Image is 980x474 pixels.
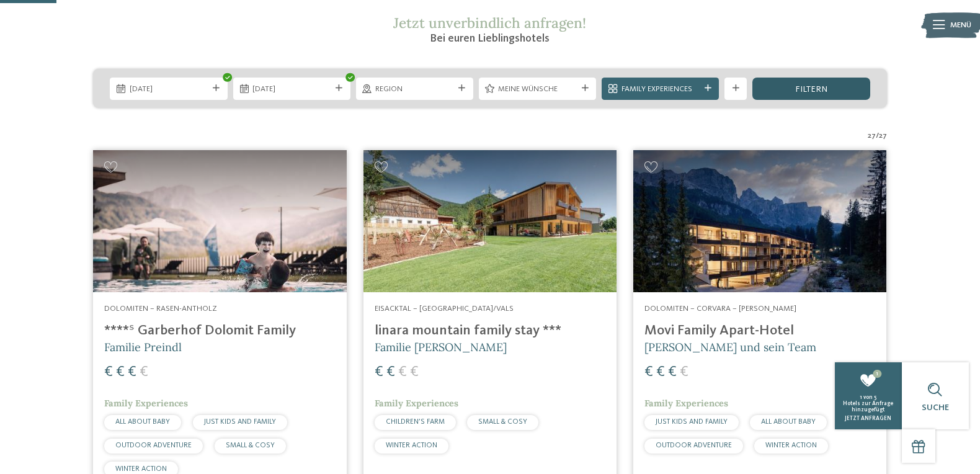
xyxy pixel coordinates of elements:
[375,84,453,95] span: Region
[386,365,395,380] span: €
[430,33,550,44] span: Bei euren Lieblingshotels
[93,150,346,293] img: Familienhotels gesucht? Hier findet ihr die besten!
[375,398,458,409] span: Family Experiences
[386,442,437,449] span: WINTER ACTION
[375,323,605,339] h4: linara mountain family stay ***
[845,416,891,421] span: jetzt anfragen
[226,442,275,449] span: SMALL & COSY
[115,465,167,473] span: WINTER ACTION
[656,365,665,380] span: €
[873,370,882,378] span: 1
[644,398,728,409] span: Family Experiences
[835,362,902,429] a: 1 1 von 5 Hotels zur Anfrage hinzugefügt jetzt anfragen
[116,365,125,380] span: €
[375,305,514,313] span: Eisacktal – [GEOGRAPHIC_DATA]/Vals
[656,418,728,426] span: JUST KIDS AND FAMILY
[252,84,331,95] span: [DATE]
[644,305,796,313] span: Dolomiten – Corvara – [PERSON_NAME]
[128,365,136,380] span: €
[656,442,732,449] span: OUTDOOR ADVENTURE
[375,365,383,380] span: €
[843,401,893,413] span: Hotels zur Anfrage hinzugefügt
[860,395,862,400] span: 1
[874,395,876,400] span: 5
[761,418,816,426] span: ALL ABOUT BABY
[498,84,576,95] span: Meine Wünsche
[644,340,816,354] span: [PERSON_NAME] und sein Team
[398,365,407,380] span: €
[386,418,445,426] span: CHILDREN’S FARM
[104,323,335,339] h4: ****ˢ Garberhof Dolomit Family
[868,130,876,141] span: 27
[644,365,653,380] span: €
[115,418,170,426] span: ALL ABOUT BABY
[104,305,217,313] span: Dolomiten – Rasen-Antholz
[410,365,419,380] span: €
[795,85,827,94] span: filtern
[863,395,873,400] span: von
[633,150,886,293] img: Familienhotels gesucht? Hier findet ihr die besten!
[680,365,688,380] span: €
[876,130,879,141] span: /
[478,418,527,426] span: SMALL & COSY
[621,84,700,95] span: Family Experiences
[922,403,949,412] span: Suche
[375,340,507,354] span: Familie [PERSON_NAME]
[115,442,192,449] span: OUTDOOR ADVENTURE
[204,418,276,426] span: JUST KIDS AND FAMILY
[879,130,887,141] span: 27
[104,340,182,354] span: Familie Preindl
[104,365,113,380] span: €
[363,150,617,293] img: Familienhotels gesucht? Hier findet ihr die besten!
[765,442,817,449] span: WINTER ACTION
[393,14,586,32] span: Jetzt unverbindlich anfragen!
[644,323,875,339] h4: Movi Family Apart-Hotel
[130,84,208,95] span: [DATE]
[140,365,148,380] span: €
[104,398,188,409] span: Family Experiences
[668,365,677,380] span: €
